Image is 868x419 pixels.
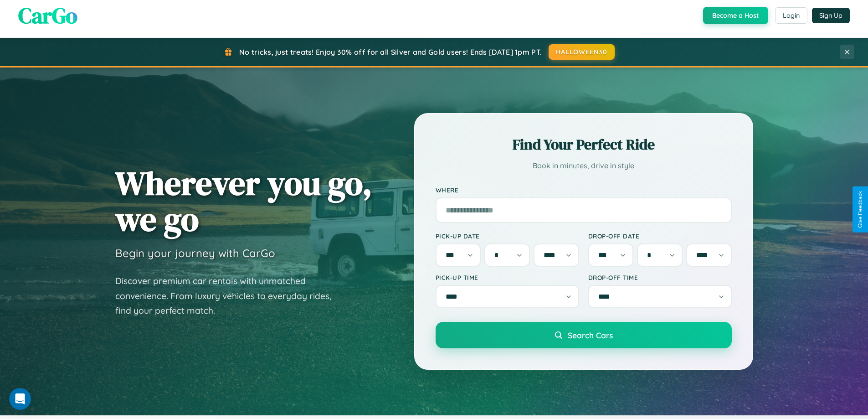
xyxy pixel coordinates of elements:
iframe: Intercom live chat [9,388,31,410]
span: No tricks, just treats! Enjoy 30% off for all Silver and Gold users! Ends [DATE] 1pm PT. [239,47,542,57]
label: Pick-up Time [436,274,579,281]
div: Give Feedback [857,191,863,228]
label: Where [436,186,732,194]
span: CarGo [18,0,77,31]
button: HALLOWEEN30 [549,44,615,60]
button: Search Cars [436,322,732,348]
p: Discover premium car rentals with unmatched convenience. From luxury vehicles to everyday rides, ... [115,274,343,318]
h2: Find Your Perfect Ride [436,134,732,155]
button: Login [775,7,807,24]
span: Search Cars [568,330,613,340]
label: Pick-up Date [436,232,579,240]
button: Become a Host [703,7,768,24]
label: Drop-off Time [588,274,732,281]
button: Sign Up [812,8,850,23]
h3: Begin your journey with CarGo [115,246,275,260]
p: Book in minutes, drive in style [436,159,732,172]
h1: Wherever you go, we go [115,165,372,237]
label: Drop-off Date [588,232,732,240]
